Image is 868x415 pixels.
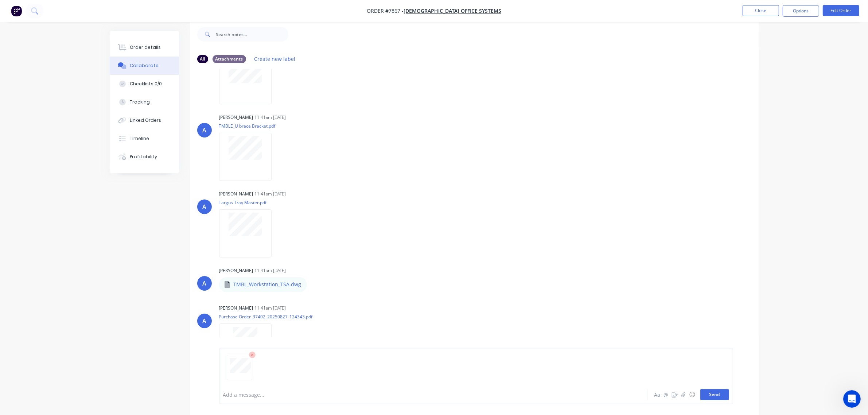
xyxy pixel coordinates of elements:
[197,55,208,63] div: All
[130,81,162,87] div: Checklists 0/0
[128,3,141,16] div: Close
[743,5,779,16] button: Close
[662,390,670,399] button: @
[110,75,179,93] button: Checklists 0/0
[653,390,662,399] button: Aa
[219,314,313,320] p: Purchase Order_37402_20250827_124343.pdf
[6,215,140,246] div: Maricar says…
[6,9,140,33] div: Ray says…
[843,390,861,408] iframe: Intercom live chat
[783,5,819,17] button: Options
[219,305,253,311] div: [PERSON_NAME]
[11,239,17,245] button: Emoji picker
[234,281,301,288] p: TMBL_Workstation_TSA.dwg
[6,75,140,179] div: Ray says…
[114,3,128,17] button: Home
[26,179,140,209] div: I'll email you our current form. It doesn't need to match exactly, just close.
[21,4,32,16] img: Profile image for Maricar
[35,9,50,16] p: Active
[35,239,40,245] button: Upload attachment
[46,239,52,245] button: Start recording
[26,9,140,32] div: Hi [PERSON_NAME]. Just some formatting issues:
[110,93,179,111] button: Tracking
[130,99,150,105] div: Tracking
[6,224,140,236] textarea: Message…
[130,117,161,124] div: Linked Orders
[6,215,120,245] div: Yes please, send it to[EMAIL_ADDRESS][DOMAIN_NAME]or[EMAIL_ADDRESS][DOMAIN_NAME]and will action t...
[110,57,179,75] button: Collaborate
[110,129,179,148] button: Timeline
[130,62,159,69] div: Collaborate
[219,199,279,206] p: Targus Tray Master.pdf
[110,38,179,57] button: Order details
[130,44,161,51] div: Order details
[202,126,206,135] div: A
[404,8,501,15] a: [DEMOGRAPHIC_DATA] Office Systems
[12,220,114,241] div: Yes please, send it to or and will action this.
[219,123,279,129] p: TMBLE_U brace Bracket.pdf
[6,33,140,75] div: Ray says…
[255,114,286,121] div: 11:41am [DATE]
[23,239,29,245] button: Gif picker
[216,27,288,42] input: Search notes...
[35,4,57,9] h1: Maricar
[219,114,253,121] div: [PERSON_NAME]
[202,202,206,211] div: A
[110,111,179,129] button: Linked Orders
[32,14,134,28] div: Hi [PERSON_NAME]. Just some formatting issues:
[255,305,286,311] div: 11:41am [DATE]
[255,267,286,274] div: 11:41am [DATE]
[213,55,246,63] div: Attachments
[700,389,729,400] button: Send
[32,183,134,205] div: I'll email you our current form. It doesn't need to match exactly, just close.
[219,267,253,274] div: [PERSON_NAME]
[6,179,140,215] div: Ray says…
[823,5,859,16] button: Edit Order
[255,191,286,197] div: 11:41am [DATE]
[5,3,19,17] button: go back
[125,236,137,248] button: Send a message…
[11,5,22,16] img: Factory
[688,390,697,399] button: ☺
[250,54,299,64] button: Create new label
[367,8,404,15] span: Order #7867 -
[130,154,157,160] div: Profitability
[202,317,206,325] div: A
[130,135,149,142] div: Timeline
[202,279,206,288] div: A
[219,191,253,197] div: [PERSON_NAME]
[110,148,179,166] button: Profitability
